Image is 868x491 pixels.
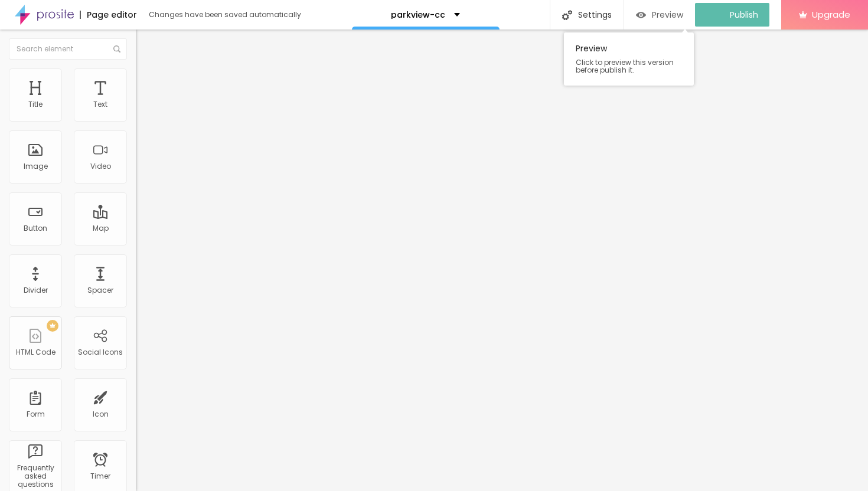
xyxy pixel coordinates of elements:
[27,410,45,418] div: Form
[93,100,107,109] div: Text
[80,11,137,19] div: Page editor
[695,3,769,27] button: Publish
[136,30,868,491] iframe: Editor
[24,224,47,233] div: Button
[93,410,109,418] div: Icon
[24,162,48,171] div: Image
[564,32,694,86] div: Preview
[78,348,123,356] div: Social Icons
[113,45,120,53] img: Icone
[16,348,56,356] div: HTML Code
[28,100,43,109] div: Title
[9,38,127,60] input: Search element
[812,9,850,19] span: Upgrade
[562,10,572,20] img: Icone
[730,10,758,19] span: Publish
[24,286,48,294] div: Divider
[12,464,58,489] div: Frequently asked questions
[93,224,109,233] div: Map
[576,58,682,74] span: Click to preview this version before publish it.
[90,472,110,480] div: Timer
[636,10,646,20] img: view-1.svg
[624,3,695,27] button: Preview
[391,11,445,19] p: parkview-cc
[149,11,301,18] div: Changes have been saved automatically
[87,286,113,294] div: Spacer
[90,162,111,171] div: Video
[652,10,683,19] span: Preview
